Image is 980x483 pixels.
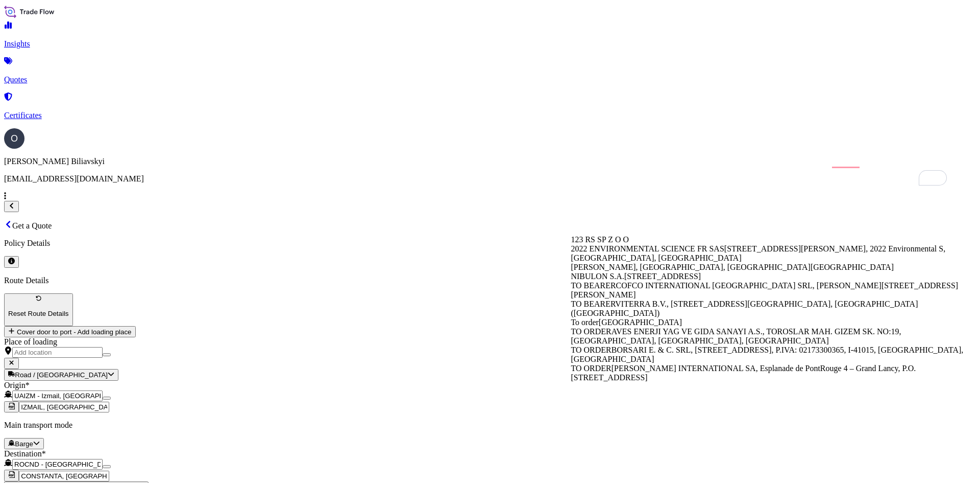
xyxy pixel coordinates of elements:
span: 2022 ENVIRONMENTAL SCIENCE FR SAS [571,244,724,253]
button: Show suggestions [103,353,111,356]
span: [STREET_ADDRESS][PERSON_NAME], 2022 Environmental S, [GEOGRAPHIC_DATA], [GEOGRAPHIC_DATA] [571,244,945,262]
span: Road / [GEOGRAPHIC_DATA] [15,372,108,379]
span: AVES ENERJI YAG VE GIDA SANAYI A.S., TOROSLAR MAH. GIZEM SK. NO:19, [GEOGRAPHIC_DATA], [GEOGRAPHI... [571,327,901,345]
p: Insights [4,39,976,49]
input: Origin [12,390,103,401]
span: TO BEARER [571,300,615,308]
span: [STREET_ADDRESS] [624,272,701,281]
span: [GEOGRAPHIC_DATA] [599,318,682,327]
span: NIBULON S.A. [571,272,624,281]
p: Get a Quote [4,220,976,231]
div: Origin [4,381,976,390]
p: [EMAIL_ADDRESS][DOMAIN_NAME] [4,174,976,183]
p: Certificates [4,111,976,120]
span: TO BEARER [571,281,616,290]
span: VITERRA B.V., [STREET_ADDRESS][GEOGRAPHIC_DATA], [GEOGRAPHIC_DATA] ([GEOGRAPHIC_DATA]) [571,300,918,317]
button: Select transport [4,369,118,380]
p: Quotes [4,75,976,84]
input: Destination [12,459,103,470]
span: To order [571,318,598,327]
div: Destination [4,449,976,458]
span: 123 RS SP Z O O [571,235,629,244]
span: COFCO INTERNATIONAL [GEOGRAPHIC_DATA] SRL, [PERSON_NAME][STREET_ADDRESS][PERSON_NAME] [571,281,958,299]
input: Text to appear on certificate [19,471,109,481]
div: Suggestions [571,235,980,382]
span: [GEOGRAPHIC_DATA] [811,263,894,271]
input: Place of loading [12,347,103,358]
input: Text to appear on certificate [19,402,109,412]
p: Main transport mode [4,421,976,430]
div: Place of loading [4,337,976,347]
p: [PERSON_NAME] Biliavskyi [4,157,976,166]
span: Barge [15,440,33,448]
span: [PERSON_NAME] INTERNATIONAL SA, Esplanade de Pont­Rouge 4 – Grand Lancy, P.O. [STREET_ADDRESS] [571,364,916,382]
button: Show suggestions [103,397,111,400]
p: Route Details [4,276,976,285]
p: Reset Route Details [8,310,69,317]
span: O [11,133,18,144]
span: Cover door to port - Add loading place [17,328,132,336]
span: TO ORDER [571,346,611,354]
span: [PERSON_NAME], [GEOGRAPHIC_DATA], [GEOGRAPHIC_DATA] [571,263,810,271]
span: TO ORDER [571,327,611,336]
span: BORSARI E. & C. SRL, [STREET_ADDRESS], P.IVA: 02173300365, I-41015, [GEOGRAPHIC_DATA], [GEOGRAPHI... [571,346,963,363]
p: Policy Details [4,239,976,248]
span: TO ORDER [571,364,611,373]
button: Select transport [4,438,44,449]
button: Show suggestions [103,465,111,468]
